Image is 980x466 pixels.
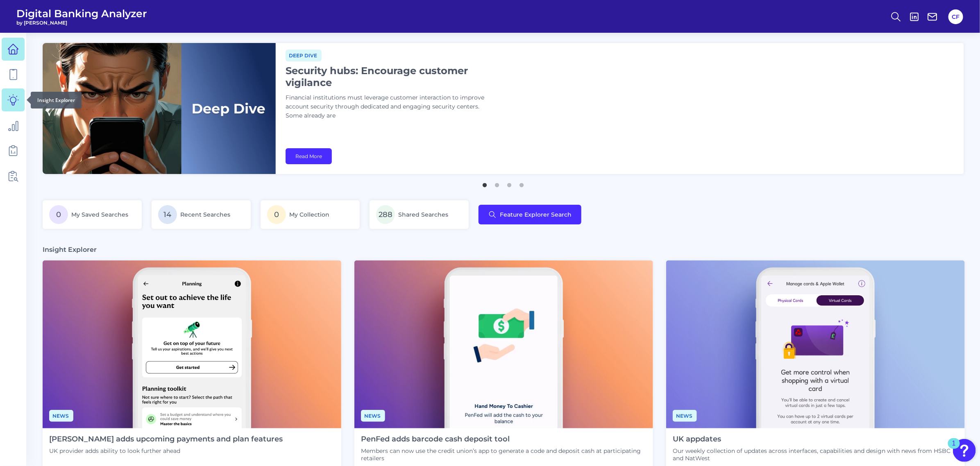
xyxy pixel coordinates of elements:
a: 0My Saved Searches [43,200,142,229]
button: 2 [493,179,501,187]
h4: UK appdates [673,435,958,444]
div: 1 [952,443,956,454]
span: 0 [49,205,68,224]
span: Shared Searches [398,211,448,218]
button: 1 [481,179,489,187]
a: 0My Collection [261,200,360,229]
a: Read More [286,148,332,164]
span: Deep dive [286,50,322,61]
h1: Security hubs: Encourage customer vigilance [286,65,490,88]
span: My Saved Searches [71,211,128,218]
span: by [PERSON_NAME] [16,20,147,26]
img: Appdates - Phone (9).png [666,260,965,428]
a: Deep dive [286,51,322,59]
p: Financial institutions must leverage customer interaction to improve account security through ded... [286,93,490,120]
p: Our weekly collection of updates across interfaces, capabilities and design with news from HSBC a... [673,447,958,462]
span: Feature Explorer Search [500,211,572,218]
span: 14 [158,205,177,224]
span: 288 [376,205,395,224]
span: 0 [267,205,286,224]
img: News - Phone (4).png [43,260,341,428]
button: Open Resource Center, 1 new notification [953,439,976,462]
p: Members can now use the credit union’s app to generate a code and deposit cash at participating r... [361,447,647,462]
a: News [49,412,73,419]
a: 14Recent Searches [152,200,251,229]
button: Feature Explorer Search [479,205,581,224]
span: My Collection [289,211,329,218]
button: 4 [517,179,526,187]
button: 3 [505,179,513,187]
h4: PenFed adds barcode cash deposit tool [361,435,647,444]
h4: [PERSON_NAME] adds upcoming payments and plan features [49,435,283,444]
span: News [361,410,385,422]
h3: Insight Explorer [43,245,97,254]
a: News [673,412,697,419]
p: UK provider adds ability to look further ahead [49,447,283,455]
div: Insight Explorer [31,92,82,109]
button: CF [948,9,963,24]
span: News [49,410,73,422]
img: News - Phone.png [354,260,653,428]
a: News [361,412,385,419]
span: News [673,410,697,422]
span: Recent Searches [180,211,230,218]
a: 288Shared Searches [370,200,469,229]
span: Digital Banking Analyzer [16,7,147,20]
img: bannerImg [43,43,276,174]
